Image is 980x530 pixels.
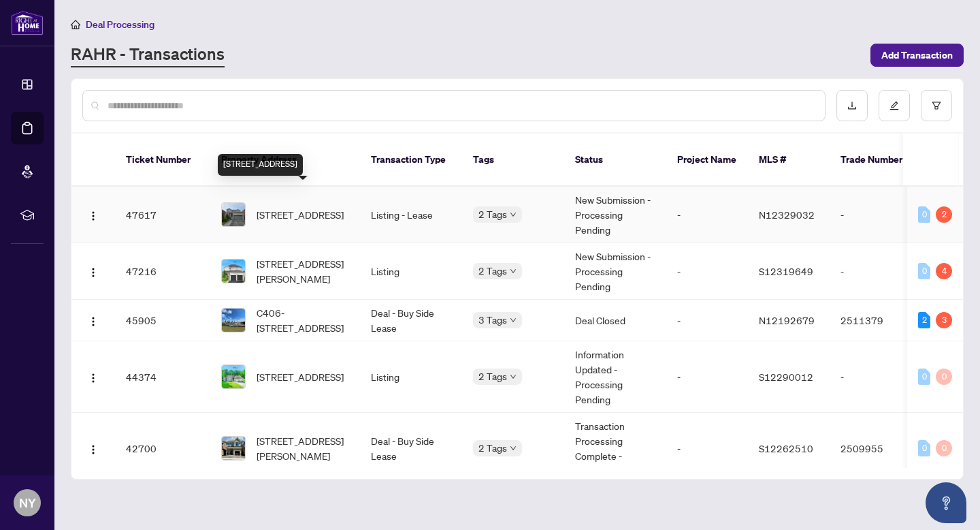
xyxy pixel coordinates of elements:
[918,369,930,385] div: 0
[759,265,813,277] span: S12319649
[918,312,930,328] div: 2
[759,371,813,383] span: S12290012
[564,413,666,484] td: Transaction Processing Complete - Awaiting Payment
[88,316,99,327] img: Logo
[257,207,344,222] span: [STREET_ADDRESS]
[360,300,462,341] td: Deal - Buy Side Lease
[564,187,666,243] td: New Submission - Processing Pending
[478,440,507,456] span: 2 Tags
[478,263,507,279] span: 2 Tags
[748,134,830,187] th: MLS #
[666,413,748,484] td: -
[830,341,925,413] td: -
[88,211,99,221] img: Logo
[881,44,953,66] span: Add Transaction
[936,312,952,328] div: 3
[115,413,210,484] td: 42700
[918,440,930,456] div: 0
[115,187,210,243] td: 47617
[936,206,952,223] div: 2
[564,300,666,341] td: Deal Closed
[870,44,964,67] button: Add Transaction
[257,256,349,286] span: [STREET_ADDRESS][PERSON_NAME]
[830,413,925,484] td: 2509955
[257,433,349,463] span: [STREET_ADDRESS][PERSON_NAME]
[564,341,666,413] td: Information Updated - Processing Pending
[918,263,930,279] div: 0
[759,208,815,221] span: N12329032
[115,300,210,341] td: 45905
[360,243,462,300] td: Listing
[478,206,507,222] span: 2 Tags
[889,101,899,110] span: edit
[462,134,564,187] th: Tags
[222,260,245,283] img: thumbnail-img
[478,312,507,328] span: 3 Tags
[218,154,303,176] div: [STREET_ADDRESS]
[666,341,748,413] td: -
[11,10,44,35] img: logo
[82,260,104,282] button: Logo
[510,445,517,452] span: down
[564,243,666,300] td: New Submission - Processing Pending
[82,309,104,331] button: Logo
[360,341,462,413] td: Listing
[115,243,210,300] td: 47216
[759,442,813,454] span: S12262510
[478,369,507,384] span: 2 Tags
[82,366,104,388] button: Logo
[921,90,952,121] button: filter
[71,20,80,29] span: home
[82,437,104,459] button: Logo
[830,134,925,187] th: Trade Number
[222,437,245,460] img: thumbnail-img
[936,263,952,279] div: 4
[879,90,910,121] button: edit
[19,493,36,512] span: NY
[836,90,868,121] button: download
[666,300,748,341] td: -
[918,206,930,223] div: 0
[360,413,462,484] td: Deal - Buy Side Lease
[510,373,517,380] span: down
[360,134,462,187] th: Transaction Type
[222,365,245,388] img: thumbnail-img
[666,134,748,187] th: Project Name
[88,444,99,455] img: Logo
[932,101,941,110] span: filter
[830,300,925,341] td: 2511379
[510,268,517,275] span: down
[115,134,210,187] th: Ticket Number
[666,187,748,243] td: -
[115,341,210,413] td: 44374
[936,440,952,456] div: 0
[926,482,966,523] button: Open asap
[222,309,245,332] img: thumbnail-img
[666,243,748,300] td: -
[222,203,245,226] img: thumbnail-img
[257,369,344,384] span: [STREET_ADDRESS]
[936,369,952,385] div: 0
[257,305,349,335] span: C406-[STREET_ADDRESS]
[759,314,815,326] span: N12192679
[510,317,517,324] span: down
[71,43,225,67] a: RAHR - Transactions
[88,267,99,278] img: Logo
[510,211,517,218] span: down
[86,18,154,31] span: Deal Processing
[564,134,666,187] th: Status
[360,187,462,243] td: Listing - Lease
[82,204,104,225] button: Logo
[847,101,857,110] span: download
[830,187,925,243] td: -
[210,134,360,187] th: Property Address
[830,243,925,300] td: -
[88,373,99,384] img: Logo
